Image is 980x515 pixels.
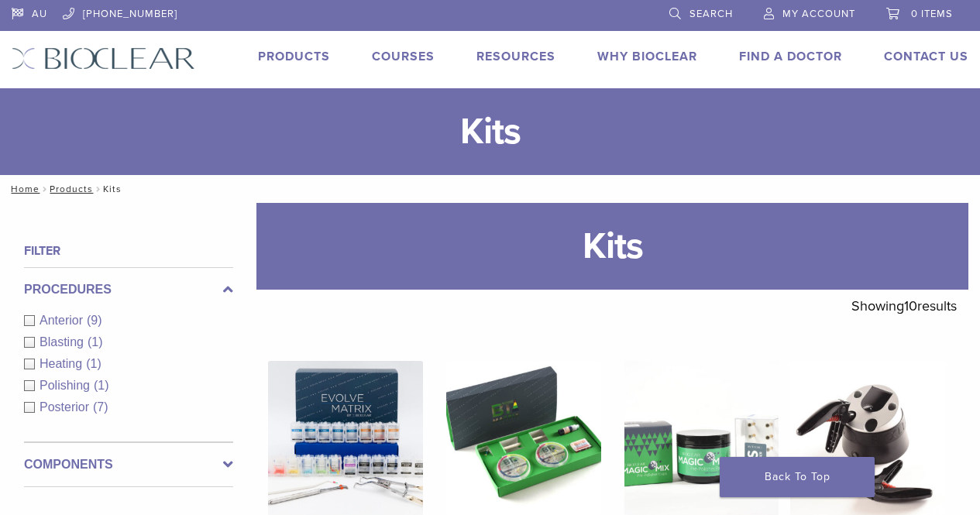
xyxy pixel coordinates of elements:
[24,455,233,474] label: Components
[40,357,86,370] span: Heating
[50,184,93,194] a: Products
[911,8,953,20] span: 0 items
[597,49,697,64] a: Why Bioclear
[782,8,855,20] span: My Account
[40,314,87,327] span: Anterior
[24,242,233,260] h4: Filter
[94,379,109,392] span: (1)
[40,379,94,392] span: Polishing
[12,47,195,70] img: Bioclear
[476,49,555,64] a: Resources
[40,335,88,348] span: Blasting
[258,49,330,64] a: Products
[24,280,233,299] label: Procedures
[40,185,50,193] span: /
[87,314,102,327] span: (9)
[6,184,40,194] a: Home
[256,203,968,290] h1: Kits
[93,400,108,414] span: (7)
[88,335,103,348] span: (1)
[884,49,968,64] a: Contact Us
[851,290,957,322] p: Showing results
[689,8,733,20] span: Search
[720,457,875,497] a: Back To Top
[40,400,93,414] span: Posterior
[739,49,842,64] a: Find A Doctor
[904,297,917,314] span: 10
[372,49,435,64] a: Courses
[86,357,101,370] span: (1)
[93,185,103,193] span: /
